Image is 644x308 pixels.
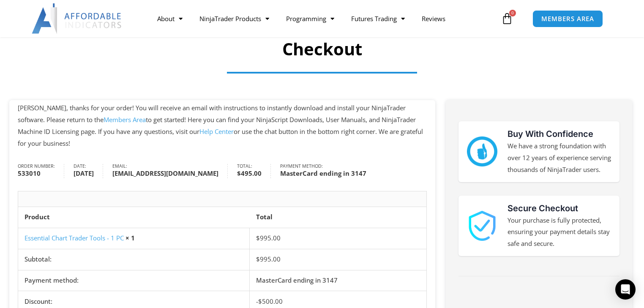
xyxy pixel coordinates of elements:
a: NinjaTrader Products [191,9,278,28]
span: $ [256,255,260,263]
a: Futures Trading [343,9,413,28]
bdi: 495.00 [237,169,262,177]
li: Order number: [18,164,64,178]
th: Payment method: [18,270,250,291]
img: LogoAI | Affordable Indicators – NinjaTrader [32,3,123,34]
th: Total [250,207,426,228]
span: MEMBERS AREA [541,16,594,22]
strong: × 1 [126,234,135,242]
span: 0 [509,10,516,16]
strong: MasterCard ending in 3147 [280,169,366,178]
a: Programming [278,9,343,28]
span: - [256,297,258,305]
li: Email: [112,164,228,178]
th: Product [18,207,250,228]
nav: Menu [149,9,499,28]
span: 995.00 [256,255,281,263]
a: 0 [488,6,526,31]
span: $ [258,297,262,305]
strong: [DATE] [74,169,94,178]
a: About [149,9,191,28]
h3: Secure Checkout [508,202,611,215]
li: Payment method: [280,164,375,178]
span: 500.00 [258,297,283,305]
li: Total: [237,164,271,178]
a: Essential Chart Trader Tools - 1 PC [25,234,124,242]
span: $ [256,234,260,242]
p: [PERSON_NAME], thanks for your order! You will receive an email with instructions to instantly do... [18,102,427,149]
div: Open Intercom Messenger [615,279,636,300]
h1: Checkout [42,37,602,61]
a: Reviews [413,9,454,28]
img: 1000913 | Affordable Indicators – NinjaTrader [467,211,497,241]
span: $ [237,169,241,177]
strong: 533010 [18,169,55,178]
a: Help Center [199,127,234,136]
img: mark thumbs good 43913 | Affordable Indicators – NinjaTrader [467,136,497,166]
a: Members Area [104,115,146,124]
li: Date: [74,164,103,178]
td: MasterCard ending in 3147 [250,270,426,291]
h3: Buy With Confidence [508,128,611,140]
th: Subtotal: [18,249,250,270]
p: Your purchase is fully protected, ensuring your payment details stay safe and secure. [508,215,611,250]
strong: [EMAIL_ADDRESS][DOMAIN_NAME] [112,169,218,178]
bdi: 995.00 [256,234,281,242]
a: MEMBERS AREA [532,10,603,27]
p: We have a strong foundation with over 12 years of experience serving thousands of NinjaTrader users. [508,140,611,176]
